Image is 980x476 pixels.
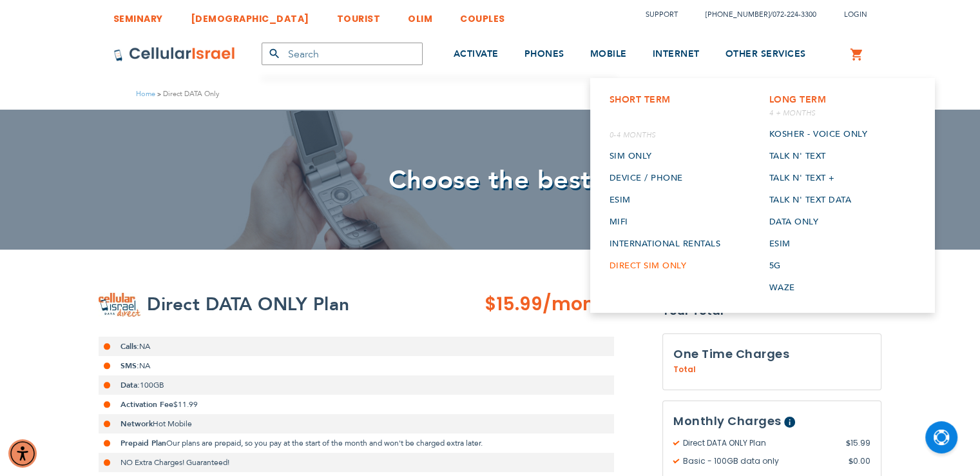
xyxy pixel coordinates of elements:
a: MOBILE [590,30,627,79]
a: OLIM [408,3,432,27]
a: Mifi [610,211,721,233]
div: Accessibility Menu [8,439,37,468]
img: Direct DATA Only [99,293,140,317]
a: ESIM [769,233,867,255]
span: $15.99 [485,292,543,317]
strong: SMS: [120,361,139,371]
a: 072-224-3300 [773,10,816,19]
li: NA [99,356,614,375]
a: [PHONE_NUMBER] [706,10,770,19]
span: 0.00 [849,455,870,467]
li: / [693,5,816,24]
span: 15.99 [846,437,870,449]
h2: Direct DATA ONLY Plan [147,292,350,317]
a: INTERNET [653,30,700,79]
span: Login [844,10,867,19]
span: Help [784,417,795,428]
a: SIM Only [610,145,721,167]
a: COUPLES [460,3,505,27]
a: Talk n' Text Data [769,189,867,211]
a: SEMINARY [113,3,163,27]
strong: Data: [120,380,140,390]
a: Waze [769,277,867,299]
a: Direct SIM Only [610,255,721,277]
a: Kosher - voice only [769,123,867,145]
a: Data only [769,211,867,233]
a: ACTIVATE [454,30,499,79]
span: /month [543,292,614,317]
a: 5G [769,255,867,277]
a: [DEMOGRAPHIC_DATA] [191,3,309,27]
span: Choose the best [389,163,591,198]
span: Monthly Charges [673,413,782,429]
input: Search [262,43,423,65]
span: OTHER SERVICES [725,48,806,60]
span: Our plans are prepaid, so you pay at the start of the month and won't be charged extra later. [166,438,483,448]
li: 100GB [99,375,614,395]
strong: Network [120,419,153,429]
span: Hot Mobile [153,419,192,429]
h3: One Time Charges [673,344,870,364]
sapn: 4 + Months [769,108,867,118]
li: NO Extra Charges! Guaranteed! [99,453,614,472]
span: $ [846,437,850,449]
a: OTHER SERVICES [725,30,806,79]
a: Device / Phone [610,167,721,189]
span: Total [673,364,696,375]
a: Support [646,10,678,19]
strong: Calls: [120,341,139,352]
a: PHONES [524,30,564,79]
li: Direct DATA Only [155,88,219,100]
strong: Activation Fee [120,399,173,410]
span: $11.99 [173,399,198,410]
a: ESIM [610,189,721,211]
span: MOBILE [590,48,627,60]
a: Talk n' Text [769,145,867,167]
a: International rentals [610,233,721,255]
a: Home [136,89,155,99]
span: ACTIVATE [454,48,499,60]
img: Cellular Israel Logo [113,46,236,62]
span: Basic - 100GB data only [673,455,849,467]
span: PHONES [524,48,564,60]
li: NA [99,337,614,356]
strong: Long Term [769,94,826,106]
span: $ [849,455,853,467]
sapn: 0-4 Months [610,130,721,140]
a: TOURIST [337,3,381,27]
span: Direct DATA ONLY Plan [673,437,846,449]
strong: Prepaid Plan [120,438,166,448]
strong: Short term [610,94,671,106]
span: INTERNET [653,48,700,60]
a: Talk n' Text + [769,167,867,189]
